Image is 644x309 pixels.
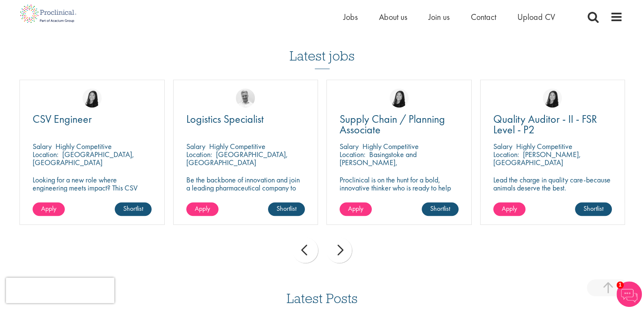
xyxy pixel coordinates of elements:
a: Apply [493,202,525,216]
a: Apply [340,202,372,216]
span: Location: [493,149,519,159]
span: Salary [186,141,205,151]
img: Numhom Sudsok [543,88,562,108]
a: Supply Chain / Planning Associate [340,114,459,135]
span: Salary [340,141,359,151]
p: Highly Competitive [55,141,112,151]
a: Jobs [343,11,358,22]
span: Location: [186,149,212,159]
a: Shortlist [115,202,152,216]
p: Be the backbone of innovation and join a leading pharmaceutical company to help keep life-changin... [186,176,305,208]
a: About us [379,11,407,22]
div: prev [293,237,318,263]
a: Logistics Specialist [186,114,305,124]
p: Proclinical is on the hunt for a bold, innovative thinker who is ready to help push the boundarie... [340,176,459,208]
p: [PERSON_NAME], [GEOGRAPHIC_DATA] [493,149,581,167]
a: Contact [471,11,496,22]
span: Logistics Specialist [186,112,264,126]
a: Shortlist [575,202,612,216]
img: Joshua Bye [236,88,255,108]
span: Apply [502,204,517,213]
a: Apply [186,202,218,216]
span: Location: [340,149,365,159]
span: Apply [41,204,56,213]
p: Looking for a new role where engineering meets impact? This CSV Engineer role is calling your name! [33,176,152,200]
span: Apply [348,204,363,213]
p: Basingstoke and [PERSON_NAME], [GEOGRAPHIC_DATA] [340,149,417,175]
span: Location: [33,149,58,159]
p: Highly Competitive [516,141,572,151]
iframe: reCAPTCHA [6,278,114,303]
img: Chatbot [616,281,642,307]
img: Numhom Sudsok [390,88,409,108]
a: Upload CV [517,11,555,22]
a: Join us [428,11,450,22]
h3: Latest jobs [290,28,355,69]
img: Numhom Sudsok [83,88,102,108]
p: Highly Competitive [209,141,265,151]
p: [GEOGRAPHIC_DATA], [GEOGRAPHIC_DATA] [33,149,134,167]
a: Quality Auditor - II - FSR Level - P2 [493,114,612,135]
p: Lead the charge in quality care-because animals deserve the best. [493,176,612,192]
div: next [326,237,352,263]
span: Supply Chain / Planning Associate [340,112,445,137]
a: CSV Engineer [33,114,152,124]
span: Quality Auditor - II - FSR Level - P2 [493,112,597,137]
span: Salary [33,141,52,151]
a: Shortlist [268,202,305,216]
a: Apply [33,202,65,216]
span: 1 [616,281,624,289]
a: Shortlist [422,202,459,216]
p: Highly Competitive [362,141,419,151]
span: CSV Engineer [33,112,92,126]
span: Salary [493,141,512,151]
span: Apply [195,204,210,213]
p: [GEOGRAPHIC_DATA], [GEOGRAPHIC_DATA] [186,149,288,167]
